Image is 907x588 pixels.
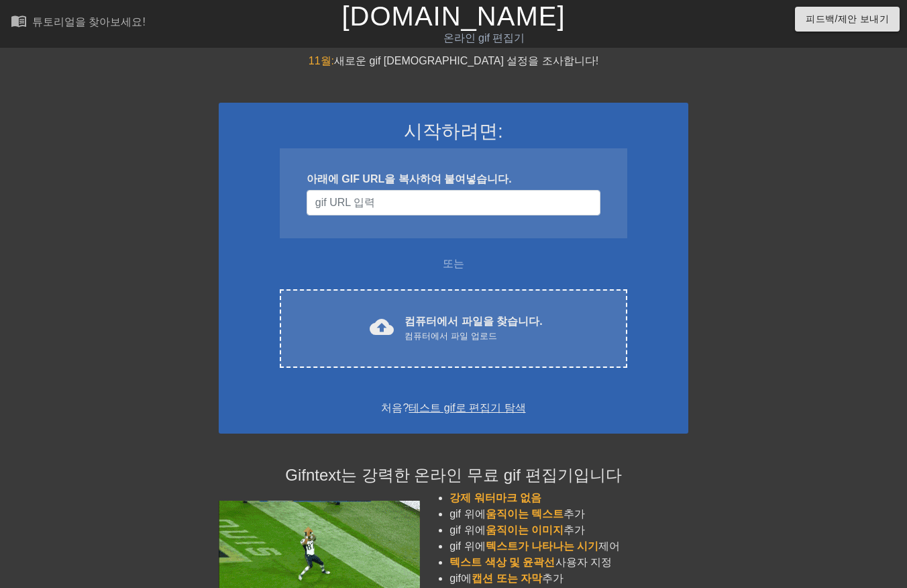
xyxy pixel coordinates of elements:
div: 튜토리얼을 찾아보세요! [32,16,146,28]
span: 움직이는 텍스트 [486,508,564,520]
button: 피드백/제안 보내기 [795,7,900,32]
div: 컴퓨터에서 파일 업로드 [405,330,542,343]
h4: Gifntext는 강력한 온라인 무료 gif 편집기입니다 [219,466,688,485]
a: [DOMAIN_NAME] [341,1,565,31]
span: 11월: [309,55,334,66]
span: cloud_upload [370,315,394,339]
span: 캡션 또는 자막 [472,573,542,584]
span: menu_book [11,13,27,29]
div: 처음? [236,400,671,416]
span: 강제 워터마크 없음 [449,492,541,503]
li: gif 위에 제어 [449,538,688,554]
a: 테스트 gif로 편집기 탐색 [409,402,525,413]
li: gif 위에 추가 [449,522,688,538]
h3: 시작하려면: [236,120,671,143]
div: 또는 [254,256,653,272]
span: 피드백/제안 보내기 [806,11,889,28]
span: 움직이는 이미지 [486,524,564,536]
input: 사용자 이름 [307,190,600,215]
font: 컴퓨터에서 파일을 찾습니다. [405,315,542,327]
span: 텍스트가 나타나는 시기 [486,540,599,552]
li: gif 위에 추가 [449,506,688,522]
div: 온라인 gif 편집기 [309,30,659,46]
a: 튜토리얼을 찾아보세요! [11,13,146,34]
li: gif에 추가 [449,571,688,587]
li: 사용자 지정 [449,554,688,571]
div: 새로운 gif [DEMOGRAPHIC_DATA] 설정을 조사합니다! [219,53,688,69]
div: 아래에 GIF URL을 복사하여 붙여넣습니다. [307,171,600,187]
span: 텍스트 색상 및 윤곽선 [449,556,555,568]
